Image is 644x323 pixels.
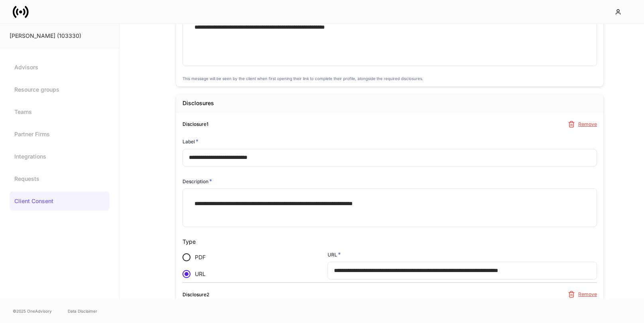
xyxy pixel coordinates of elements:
div: Remove [578,292,597,297]
h6: Disclosure 2 [183,291,209,298]
p: Type [183,238,597,246]
a: Resource groups [10,80,110,99]
a: Partner Firms [10,125,110,144]
h6: Label [183,137,198,145]
button: Remove [569,291,597,298]
span: URL [195,270,206,278]
a: Requests [10,169,110,188]
div: [PERSON_NAME] (103330) [10,32,110,40]
button: Remove [569,121,597,128]
div: Remove [578,122,597,127]
h6: Disclosure 1 [183,120,208,128]
a: Teams [10,102,110,121]
a: Advisors [10,58,110,77]
span: © 2025 OneAdvisory [13,308,52,314]
h6: URL [328,251,341,258]
h6: Description [183,177,212,185]
p: This message will be seen by the client when first opening their link to complete their profile, ... [183,75,597,82]
span: PDF [195,253,206,261]
a: Data Disclaimer [68,308,97,314]
a: Integrations [10,147,110,166]
a: Client Consent [10,192,110,211]
div: Disclosures [183,99,214,107]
